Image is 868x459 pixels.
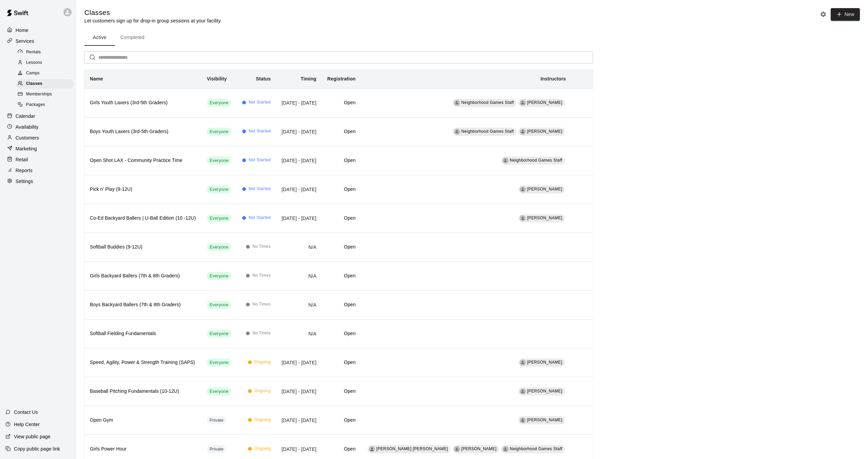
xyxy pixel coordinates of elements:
div: Jeffrey Batis [520,100,526,106]
span: [PERSON_NAME] [PERSON_NAME] [376,446,448,451]
h6: Open [327,157,356,164]
span: Neighborhood Games Staff [510,446,563,451]
h6: Open [327,301,356,309]
div: Camps [16,69,74,78]
div: Kari Seeber Williams [454,446,460,452]
a: Reports [5,165,71,176]
h6: Speed, Agility, Power & Strength Training (SAPS) [90,359,196,366]
span: [PERSON_NAME] [527,389,563,393]
td: [DATE] - [DATE] [276,377,322,406]
span: Lessons [26,59,42,66]
span: Everyone [207,129,231,135]
b: Instructors [540,76,566,81]
div: Neighborhood Games Staff [502,446,509,452]
div: This service is visible to all of your customers [207,99,231,107]
div: Customers [5,133,71,143]
span: Private [207,446,226,453]
div: Neighborhood Games Staff [454,100,460,106]
span: [PERSON_NAME] [527,187,563,191]
td: N/A [276,319,322,348]
h6: Softball Fielding Fundamentals [90,330,196,337]
div: This service is visible to all of your customers [207,387,231,396]
a: Classes [16,79,76,89]
div: This service is visible to all of your customers [207,301,231,309]
h6: Open [327,128,356,135]
p: Settings [16,178,33,185]
span: Everyone [207,244,231,251]
p: Retail [16,156,28,163]
div: Daniel Flanick [520,417,526,423]
td: [DATE] - [DATE] [276,204,322,233]
a: Services [5,36,71,46]
b: Name [90,76,103,81]
div: Neighborhood Games Staff [502,158,509,164]
span: Not Started [249,99,271,106]
h6: Open [327,272,356,280]
div: Memberships [16,90,74,99]
div: Jeffrey Batis [520,129,526,135]
a: Camps [16,68,76,79]
p: Help Center [14,421,40,428]
a: Calendar [5,111,71,121]
span: Rentals [26,49,41,56]
span: Ongoing [254,359,271,366]
div: This service is visible to all of your customers [207,359,231,367]
h6: Girls Youth Laxers (3rd-5th Graders) [90,99,196,107]
td: N/A [276,233,322,261]
p: Copy public page link [14,445,60,452]
div: This service is hidden, and can only be accessed via a direct link [207,416,226,424]
div: Packages [16,100,74,110]
a: Rentals [16,47,76,57]
div: This service is visible to all of your customers [207,128,231,136]
div: Daniel Flanick [520,360,526,366]
a: Availability [5,122,71,132]
span: Private [207,417,226,424]
div: Rentals [16,48,74,57]
span: Everyone [207,302,231,308]
div: This service is visible to all of your customers [207,185,231,194]
p: Reports [16,167,33,174]
td: [DATE] - [DATE] [276,117,322,146]
h6: Open [327,215,356,222]
span: No Times [252,243,271,250]
h6: Girls Power Hour [90,445,196,453]
span: [PERSON_NAME] [527,100,563,105]
span: Not Started [249,215,271,221]
h5: Classes [84,8,222,17]
span: Everyone [207,331,231,337]
a: Packages [16,100,76,110]
span: [PERSON_NAME] [527,418,563,422]
a: Memberships [16,89,76,100]
div: Settings [5,176,71,186]
h6: Pick n’ Play (9-12U) [90,186,196,193]
span: Everyone [207,186,231,193]
span: Memberships [26,91,52,98]
td: [DATE] - [DATE] [276,146,322,175]
div: Phil Madvek [520,388,526,394]
td: [DATE] - [DATE] [276,348,322,377]
span: Ongoing [254,445,271,452]
h6: Open Shot LAX - Community Practice Time [90,157,196,164]
span: [PERSON_NAME] [527,129,563,134]
span: No Times [252,301,271,308]
h6: Open [327,359,356,366]
span: Neighborhood Games Staff [510,158,563,163]
span: Not Started [249,157,271,164]
span: Everyone [207,158,231,164]
p: Customers [16,134,39,141]
div: Taylor Allen Flanick [369,446,375,452]
p: Contact Us [14,409,38,416]
h6: Baseball Pitching Fundamentals (10-12U) [90,388,196,395]
td: [DATE] - [DATE] [276,175,322,204]
div: This service is visible to all of your customers [207,243,231,251]
span: [PERSON_NAME] [527,216,563,220]
div: This service is visible to all of your customers [207,214,231,222]
a: Lessons [16,57,76,68]
h6: Boys Backyard Ballers (7th & 8th Graders) [90,301,196,309]
div: Marketing [5,144,71,154]
div: Candice Hofmann [520,186,526,192]
div: Colin Foehl [520,215,526,221]
p: Availability [16,124,39,130]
